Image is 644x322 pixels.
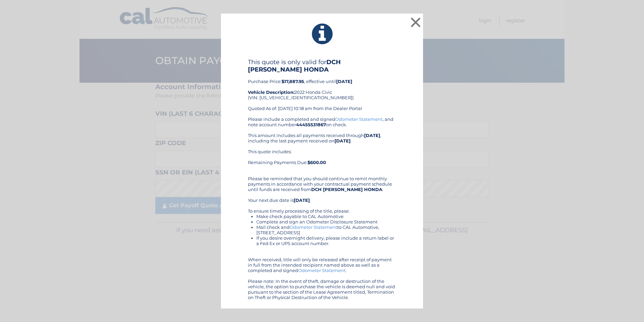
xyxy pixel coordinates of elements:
li: Make check payable to CAL Automotive [256,214,396,219]
a: Odometer Statement [298,268,346,273]
div: Purchase Price: , effective until 2022 Honda Civic (VIN: [US_VEHICLE_IDENTIFICATION_NUMBER]) Quot... [248,58,396,116]
strong: Vehicle Description: [248,89,294,95]
button: × [409,16,422,29]
li: Complete and sign an Odometer Disclosure Statement [256,219,396,224]
b: [DATE] [334,138,351,143]
b: $17,887.95 [282,79,304,84]
h4: This quote is only valid for [248,58,396,73]
a: Odometer Statement [335,116,383,122]
b: DCH [PERSON_NAME] HONDA [248,58,341,73]
a: Odometer Statement [290,224,337,230]
div: This quote includes: Remaining Payments Due: [248,149,396,170]
li: If you desire overnight delivery, please include a return label or a Fed Ex or UPS account number. [256,235,396,246]
b: [DATE] [336,79,352,84]
li: Mail check and to CAL Automotive, [STREET_ADDRESS] [256,224,396,235]
b: $600.00 [308,160,326,165]
b: [DATE] [294,197,310,203]
div: Please include a completed and signed , and note account number on check. This amount includes al... [248,116,396,300]
b: DCH [PERSON_NAME] HONDA [311,187,382,192]
b: 44455531867 [296,122,326,127]
b: [DATE] [364,133,380,138]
